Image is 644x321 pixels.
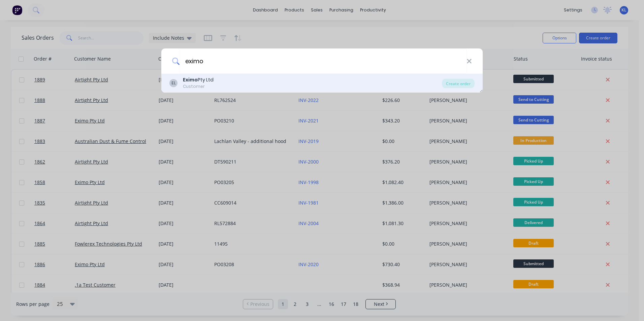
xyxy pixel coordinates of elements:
div: EL [169,79,178,87]
div: Customer [183,83,214,90]
div: Pty Ltd [183,76,214,83]
b: Eximo [183,76,198,83]
div: Create order [442,79,475,88]
input: Enter a customer name to create a new order... [180,48,466,74]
